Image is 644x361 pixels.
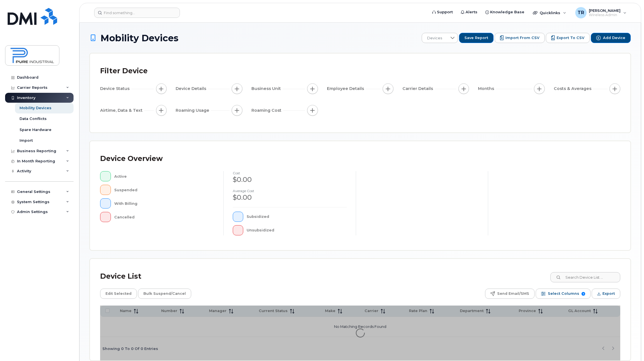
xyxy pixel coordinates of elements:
[557,35,584,40] span: Export to CSV
[247,212,346,222] div: Subsidized
[251,108,283,113] span: Roaming Cost
[100,64,148,78] div: Filter Device
[592,289,620,299] button: Export
[505,35,539,40] span: Import from CSV
[459,33,494,43] button: Save Report
[114,198,214,209] div: With Billing
[100,86,131,92] span: Device Status
[603,35,625,40] span: Add Device
[176,86,208,92] span: Device Details
[233,175,347,184] div: $0.00
[138,289,191,299] button: Bulk Suspend/Cancel
[591,33,631,43] button: Add Device
[105,289,132,298] span: Edit Selected
[464,35,488,40] span: Save Report
[100,33,178,43] span: Mobility Devices
[581,292,585,296] span: 9
[114,171,214,181] div: Active
[100,151,163,166] div: Device Overview
[247,225,346,235] div: Unsubsidized
[546,33,590,43] button: Export to CSV
[233,171,347,175] h4: cost
[497,289,529,298] span: Send Email/SMS
[100,269,141,284] div: Device List
[550,272,620,282] input: Search Device List ...
[100,289,137,299] button: Edit Selected
[114,212,214,222] div: Cancelled
[485,289,535,299] button: Send Email/SMS
[495,33,545,43] button: Import from CSV
[114,185,214,195] div: Suspended
[422,33,447,43] span: Devices
[548,289,579,298] span: Select Columns
[478,86,496,92] span: Months
[176,108,211,113] span: Roaming Usage
[402,86,435,92] span: Carrier Details
[100,108,144,113] span: Airtime, Data & Text
[143,289,186,298] span: Bulk Suspend/Cancel
[251,86,283,92] span: Business Unit
[554,86,593,92] span: Costs & Averages
[602,289,615,298] span: Export
[233,189,347,193] h4: Average cost
[233,193,347,202] div: $0.00
[327,86,366,92] span: Employee Details
[536,289,591,299] button: Select Columns 9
